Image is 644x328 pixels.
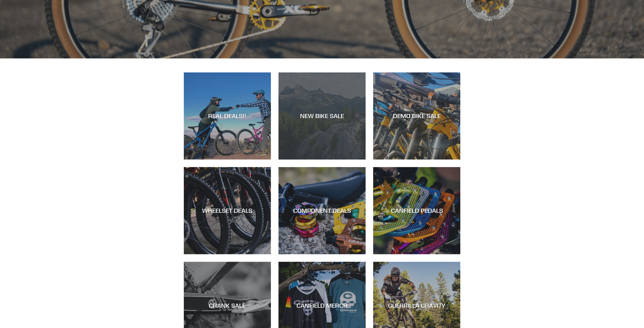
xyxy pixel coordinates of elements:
a: DEMO BIKE SALE [373,72,460,159]
div: REAL DEALS!! [184,112,271,120]
div: CRANK SALE [184,302,271,309]
div: CANFIELD PEDALS [373,207,460,214]
div: CANFIELD MERCH [278,302,366,309]
a: REAL DEALS!! [184,72,271,159]
div: GUERRILLA GRAVITY [373,302,460,309]
div: DEMO BIKE SALE [373,112,460,120]
a: CANFIELD PEDALS [373,167,460,254]
a: NEW BIKE SALE [278,72,366,159]
a: COMPONENT DEALS [278,167,366,254]
div: NEW BIKE SALE [278,112,366,120]
div: COMPONENT DEALS [278,207,366,214]
a: WHEELSET DEALS [184,167,271,254]
div: WHEELSET DEALS [184,207,271,214]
